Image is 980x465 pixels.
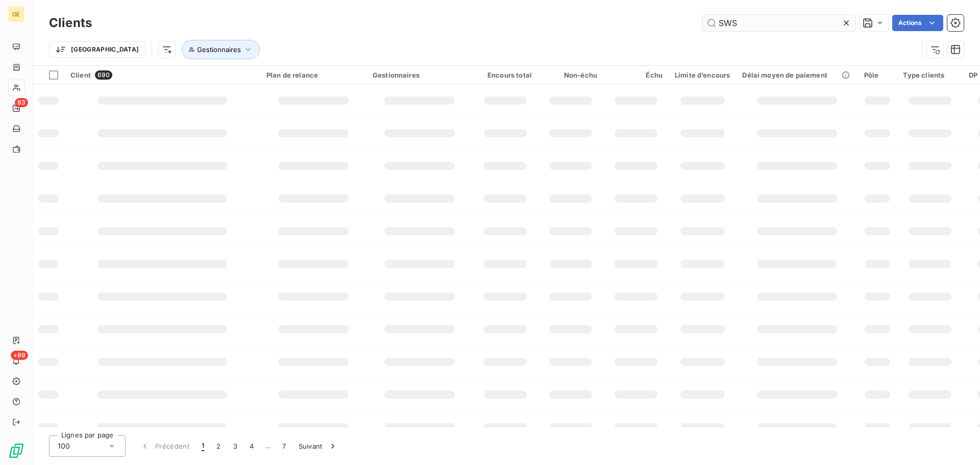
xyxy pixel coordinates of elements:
button: 4 [243,435,260,457]
h3: Clients [49,14,92,32]
div: Encours total [479,71,532,79]
span: 83 [15,98,28,107]
button: [GEOGRAPHIC_DATA] [49,41,145,58]
img: Logo LeanPay [8,443,24,459]
button: Suivant [292,435,344,457]
div: Échu [609,71,663,79]
div: Limite d’encours [675,71,730,79]
div: Pôle [864,71,891,79]
button: 7 [276,435,292,457]
span: Gestionnaires [197,45,241,54]
button: Précédent [134,435,195,457]
button: 1 [195,435,210,457]
div: Délai moyen de paiement [742,71,851,79]
span: … [260,438,276,454]
input: Rechercher [702,15,855,31]
span: 690 [95,70,112,80]
span: 100 [58,441,70,451]
span: 1 [202,441,204,451]
div: OE [8,6,24,22]
button: Actions [892,15,943,31]
span: +99 [11,351,28,360]
iframe: Intercom live chat [945,430,970,455]
span: Client [70,71,91,79]
div: Gestionnaires [373,71,467,79]
button: Gestionnaires [182,40,260,59]
div: Non-échu [544,71,597,79]
button: 3 [227,435,243,457]
button: 2 [210,435,227,457]
div: Plan de relance [266,71,360,79]
div: Type clients [903,71,957,79]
